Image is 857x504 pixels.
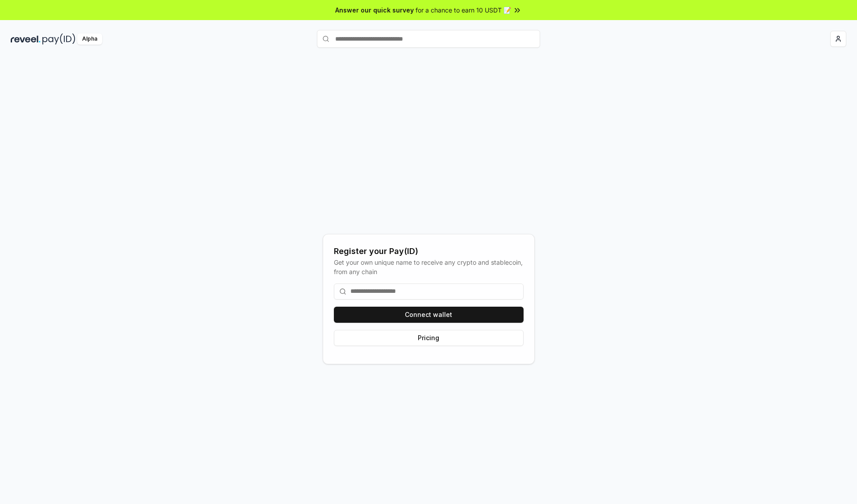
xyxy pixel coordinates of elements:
button: Connect wallet [334,307,524,323]
span: for a chance to earn 10 USDT 📝 [416,5,511,15]
button: Pricing [334,330,524,346]
img: reveel_dark [11,33,41,45]
div: Alpha [77,33,102,45]
img: pay_id [42,33,75,45]
div: Register your Pay(ID) [334,245,524,258]
div: Get your own unique name to receive any crypto and stablecoin, from any chain [334,258,524,276]
span: Answer our quick survey [335,5,414,15]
